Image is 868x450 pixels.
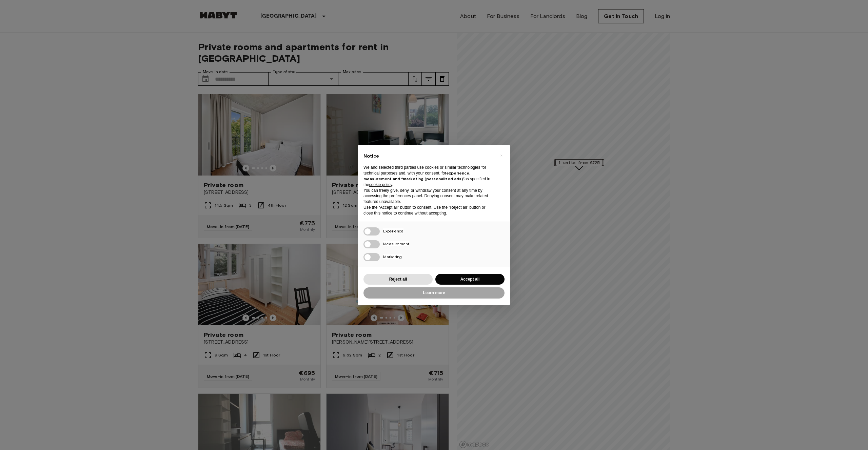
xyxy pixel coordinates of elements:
span: × [500,151,502,160]
span: Measurement [383,241,409,246]
button: Learn more [363,287,505,299]
span: Marketing [383,254,402,259]
a: cookie policy [369,182,392,187]
strong: experience, measurement and “marketing (personalized ads)” [363,170,470,181]
span: Experience [383,228,403,233]
p: We and selected third parties use cookies or similar technologies for technical purposes and, wit... [363,165,494,187]
h2: Notice [363,153,494,160]
button: Accept all [435,274,505,285]
button: Close this notice [496,150,507,161]
p: You can freely give, deny, or withdraw your consent at any time by accessing the preferences pane... [363,188,494,205]
button: Reject all [363,274,433,285]
p: Use the “Accept all” button to consent. Use the “Reject all” button or close this notice to conti... [363,205,494,216]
